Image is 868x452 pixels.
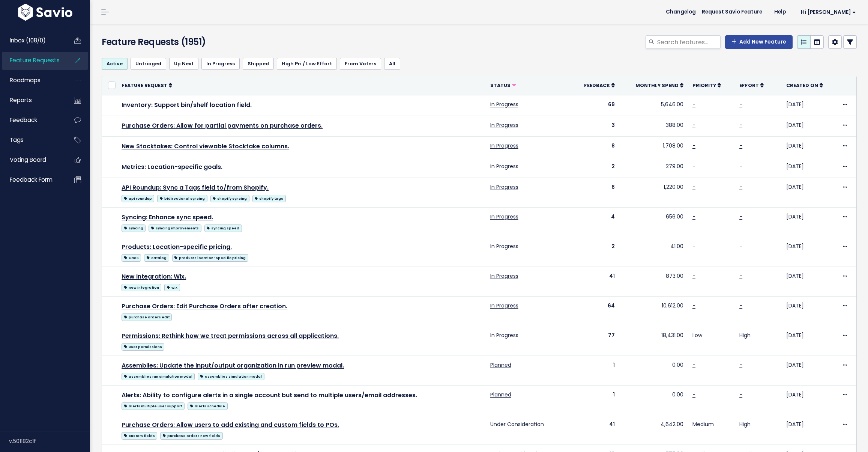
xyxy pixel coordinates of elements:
[619,116,688,136] td: 388.00
[10,116,37,124] span: Feedback
[619,208,688,237] td: 656.00
[144,254,169,262] span: catalog
[122,142,289,151] a: New Stocktakes: Control viewable Stocktake columns.
[571,267,619,297] td: 41
[782,157,837,178] td: [DATE]
[635,82,679,89] span: Monthly Spend
[490,243,518,250] a: In Progress
[122,431,157,440] a: custom fields
[204,224,242,232] span: syncing speed
[725,35,793,49] a: Add New Feature
[739,391,742,398] a: -
[122,313,172,321] span: purchase orders edit
[2,151,62,169] a: Voting Board
[490,142,518,149] a: In Progress
[696,6,768,18] a: Request Savio Feature
[122,302,287,310] a: Purchase Orders: Edit Purchase Orders after creation.
[122,101,252,109] a: Inventory: Support bin/shelf location field.
[122,254,141,262] span: CaaS
[10,36,46,44] span: Inbox (108/0)
[122,213,213,221] a: Syncing: Enhance sync speed.
[782,267,837,297] td: [DATE]
[635,81,683,89] a: Monthly Spend
[739,331,751,339] a: High
[571,415,619,445] td: 41
[204,223,242,232] a: syncing speed
[692,121,695,129] a: -
[792,6,862,18] a: Hi [PERSON_NAME]
[122,81,172,89] a: Feature Request
[782,136,837,157] td: [DATE]
[692,361,695,369] a: -
[201,58,240,70] a: In Progress
[122,121,323,130] a: Purchase Orders: Allow for partial payments on purchase orders.
[172,253,248,262] a: products location-specific pricing
[739,420,751,428] a: High
[490,331,518,339] a: In Progress
[122,361,344,370] a: Assemblies: Update the input/output organization in run preview modal.
[9,431,90,451] div: v.501182c1f
[122,272,186,281] a: New Integration: Wix.
[619,415,688,445] td: 4,642.00
[277,58,337,70] a: High Pri / Low Effort
[198,373,264,380] span: assemblies simulation modal
[692,183,695,191] a: -
[122,243,232,251] a: Products: Location-specific pricing.
[102,58,857,70] ul: Filter feature requests
[188,401,227,410] a: alerts schedule
[490,391,511,398] a: Planned
[619,237,688,267] td: 41.00
[384,58,400,70] a: All
[692,420,714,428] a: Medium
[692,243,695,250] a: -
[571,237,619,267] td: 2
[619,157,688,178] td: 279.00
[144,253,169,262] a: catalog
[584,82,610,89] span: Feedback
[122,420,339,429] a: Purchase Orders: Allow users to add existing and custom fields to POs.
[490,82,511,89] span: Status
[122,432,157,440] span: custom fields
[490,163,518,170] a: In Progress
[692,272,695,280] a: -
[571,386,619,415] td: 1
[739,121,742,129] a: -
[619,356,688,386] td: 0.00
[739,163,742,170] a: -
[122,163,222,171] a: Metrics: Location-specific goals.
[122,373,195,380] span: assemblies run simulation modal
[571,95,619,116] td: 69
[157,193,207,203] a: bidirectional syncing
[786,81,823,89] a: Created On
[619,178,688,208] td: 1,220.00
[340,58,381,70] a: From Voters
[656,35,721,49] input: Search features...
[739,213,742,220] a: -
[10,96,32,104] span: Reports
[252,193,286,203] a: shopify tags
[571,297,619,326] td: 64
[188,402,227,410] span: alerts schedule
[122,183,269,192] a: API Roundup: Sync a Tags field to/from Shopify.
[149,223,201,232] a: syncing improvements
[122,224,146,232] span: syncing
[782,297,837,326] td: [DATE]
[2,171,62,188] a: Feedback form
[782,326,837,356] td: [DATE]
[692,302,695,309] a: -
[782,178,837,208] td: [DATE]
[10,76,41,84] span: Roadmaps
[490,81,516,89] a: Status
[490,420,544,428] a: Under Consideration
[10,136,24,144] span: Tags
[571,157,619,178] td: 2
[782,116,837,136] td: [DATE]
[10,176,53,184] span: Feedback form
[782,208,837,237] td: [DATE]
[210,195,249,202] span: shopify syncing
[490,213,518,220] a: In Progress
[122,193,154,203] a: api roundup
[490,361,511,369] a: Planned
[2,72,62,89] a: Roadmaps
[619,326,688,356] td: 18,431.00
